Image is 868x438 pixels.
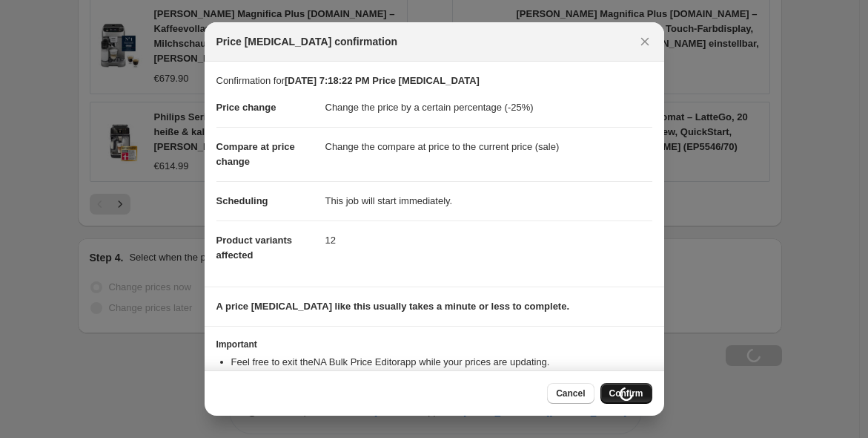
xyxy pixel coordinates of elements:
span: Scheduling [216,195,268,206]
span: Product variants affected [216,235,293,261]
span: Compare at price change [216,141,295,167]
b: A price [MEDICAL_DATA] like this usually takes a minute or less to complete. [216,301,570,312]
dd: Change the price by a certain percentage (-25%) [325,88,652,127]
dd: This job will start immediately. [325,181,652,220]
dd: 12 [325,220,652,260]
span: Cancel [556,388,585,399]
dd: Change the compare at price to the current price (sale) [325,127,652,166]
b: [DATE] 7:18:22 PM Price [MEDICAL_DATA] [285,75,480,86]
span: Price change [216,102,276,113]
button: Close [635,31,655,52]
h3: Important [216,339,652,350]
li: Feel free to exit the NA Bulk Price Editor app while your prices are updating. [231,355,652,370]
button: Cancel [547,383,594,404]
span: Price [MEDICAL_DATA] confirmation [216,34,398,49]
p: Confirmation for [216,73,652,88]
